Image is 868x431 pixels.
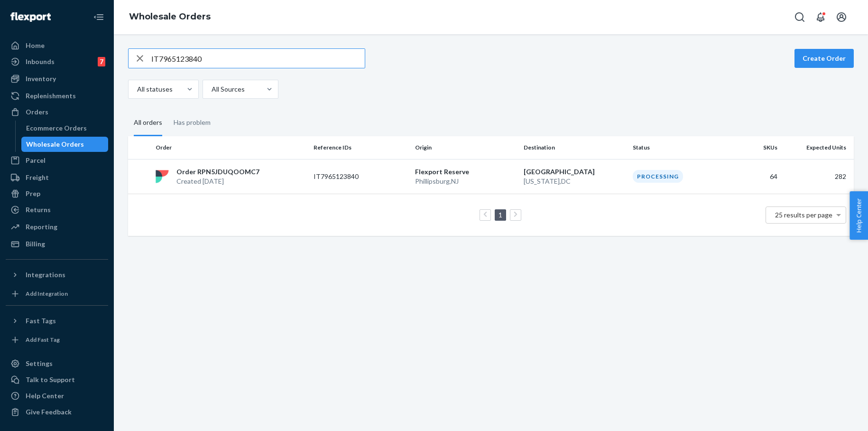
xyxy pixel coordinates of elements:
[26,359,53,368] div: Settings
[26,270,65,280] div: Integrations
[520,136,629,159] th: Destination
[98,57,105,66] div: 7
[794,49,854,68] button: Create Order
[730,136,781,159] th: SKUs
[6,332,108,347] a: Add Fast Tag
[6,54,108,69] a: Inbounds7
[497,211,504,219] a: Page 1 is your current page
[781,136,854,159] th: Expected Units
[136,84,137,94] input: All statuses
[6,88,108,103] a: Replenishments
[6,38,108,53] a: Home
[6,202,108,217] a: Returns
[6,236,108,252] a: Billing
[26,140,84,149] div: Wholesale Orders
[89,8,108,27] button: Close Navigation
[26,107,48,117] div: Orders
[26,375,75,384] div: Talk to Support
[6,267,108,282] button: Integrations
[790,8,809,27] button: Open Search Box
[26,156,46,165] div: Parcel
[629,136,730,159] th: Status
[411,136,520,159] th: Origin
[26,173,49,182] div: Freight
[6,356,108,371] a: Settings
[633,170,683,183] div: Processing
[6,71,108,86] a: Inventory
[26,123,87,133] div: Ecommerce Orders
[26,316,56,326] div: Fast Tags
[134,110,162,136] div: All orders
[6,153,108,168] a: Parcel
[26,57,55,66] div: Inbounds
[832,8,851,27] button: Open account menu
[781,159,854,194] td: 282
[176,177,259,186] p: Created [DATE]
[6,170,108,185] a: Freight
[314,172,389,181] p: IT7965123840
[26,222,57,232] div: Reporting
[730,159,781,194] td: 64
[6,388,108,403] a: Help Center
[6,404,108,420] button: Give Feedback
[21,137,109,152] a: Wholesale Orders
[6,286,108,301] a: Add Integration
[26,41,45,50] div: Home
[6,219,108,234] a: Reporting
[176,167,259,177] p: Order RPN5JDUQOOMC7
[6,104,108,120] a: Orders
[6,313,108,328] button: Fast Tags
[21,121,109,136] a: Ecommerce Orders
[26,391,64,401] div: Help Center
[850,191,868,240] button: Help Center
[156,170,169,183] img: flexport logo
[524,177,625,186] p: [US_STATE] , DC
[26,205,51,215] div: Returns
[524,167,625,177] p: [GEOGRAPHIC_DATA]
[26,407,72,417] div: Give Feedback
[211,84,212,94] input: All Sources
[26,290,68,298] div: Add Integration
[26,239,45,249] div: Billing
[26,189,40,198] div: Prep
[415,177,517,186] p: Phillipsburg , NJ
[6,372,108,387] a: Talk to Support
[6,186,108,201] a: Prep
[26,336,60,344] div: Add Fast Tag
[151,49,365,68] input: Search orders
[129,11,211,22] a: Wholesale Orders
[26,91,76,101] div: Replenishments
[811,8,830,27] button: Open notifications
[415,167,517,177] p: Flexport Reserve
[121,3,218,31] ol: breadcrumbs
[10,12,51,22] img: Flexport logo
[152,136,310,159] th: Order
[310,136,411,159] th: Reference IDs
[775,211,832,219] span: 25 results per page
[174,110,211,135] div: Has problem
[26,74,56,84] div: Inventory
